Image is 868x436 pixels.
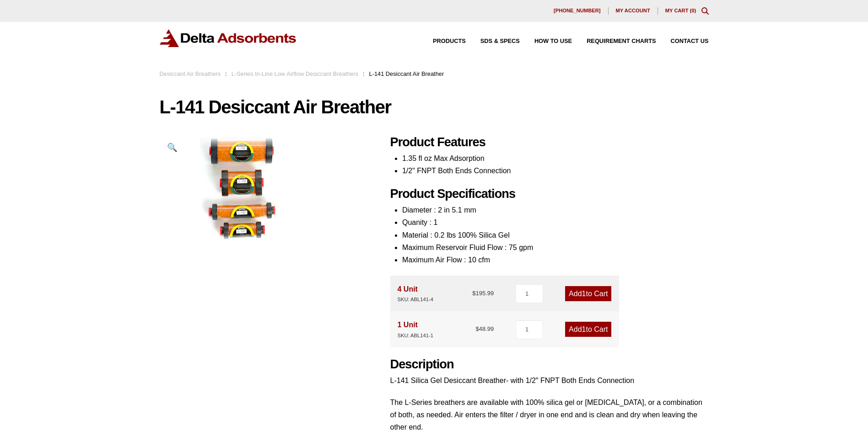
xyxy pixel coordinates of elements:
img: L-141 Desiccant Air Breather [160,135,334,243]
li: 1/2" FNPT Both Ends Connection [402,165,709,177]
span: Products [433,38,466,44]
span: 1 [582,325,586,333]
a: My account [609,7,658,15]
span: How to Use [534,38,572,44]
span: L-141 Desiccant Air Breather [369,70,444,77]
a: View full-screen image gallery [160,135,185,160]
a: Add1to Cart [565,286,611,301]
div: 4 Unit [398,283,433,304]
a: How to Use [520,38,572,44]
bdi: 48.99 [475,325,494,332]
span: 1 [582,290,586,298]
div: Toggle Modal Content [701,7,709,15]
span: : [225,70,227,77]
p: L-141 Silica Gel Desiccant Breather- with 1/2″ FNPT Both Ends Connection [390,374,709,387]
li: Diameter : 2 in 5.1 mm [402,204,709,216]
li: Material : 0.2 lbs 100% Silica Gel [402,229,709,241]
a: Desiccant Air Breathers [160,70,221,77]
li: Maximum Air Flow : 10 cfm [402,254,709,266]
span: $ [475,325,479,332]
span: $ [472,290,475,297]
div: SKU: ABL141-1 [398,331,433,340]
img: Delta Adsorbents [160,29,297,47]
a: L-Series In-Line Low Airflow Desiccant Breathers [232,70,358,77]
span: [PHONE_NUMBER] [554,8,601,13]
p: The L-Series breathers are available with 100% silica gel or [MEDICAL_DATA], or a combination of ... [390,396,709,434]
li: 1.35 fl oz Max Adsorption [402,152,709,165]
a: Requirement Charts [572,38,656,44]
span: Requirement Charts [587,38,656,44]
bdi: 195.99 [472,290,494,297]
span: SDS & SPECS [480,38,520,44]
h2: Product Specifications [390,186,709,202]
a: [PHONE_NUMBER] [546,7,609,15]
span: 🔍 [167,143,178,152]
a: My Cart (0) [665,8,696,13]
div: SKU: ABL141-4 [398,295,433,304]
a: Products [418,38,466,44]
span: 0 [691,8,694,13]
a: Contact Us [656,38,709,44]
span: : [363,70,365,77]
span: My account [616,8,650,13]
span: Contact Us [671,38,709,44]
li: Maximum Reservoir Fluid Flow : 75 gpm [402,241,709,254]
div: 1 Unit [398,319,433,340]
h1: L-141 Desiccant Air Breather [160,97,709,117]
h2: Description [390,357,709,372]
a: SDS & SPECS [466,38,520,44]
li: Quanity : 1 [402,216,709,229]
h2: Product Features [390,135,709,150]
a: Add1to Cart [565,322,611,337]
